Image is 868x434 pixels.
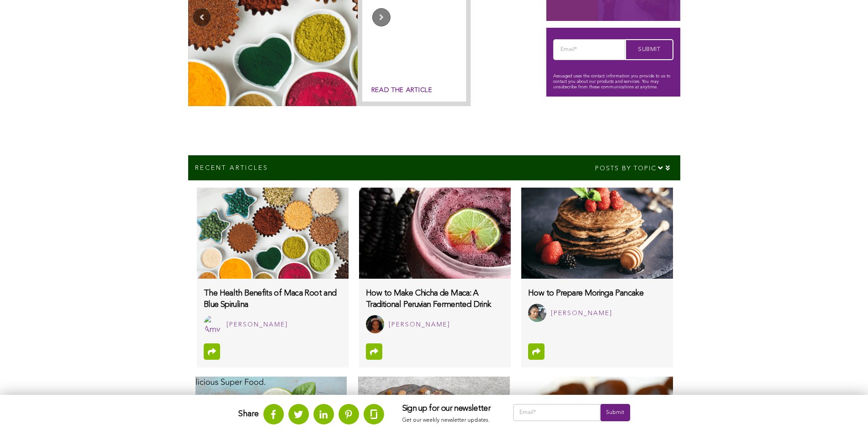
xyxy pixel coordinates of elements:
p: Assuaged uses the contact information you provide to us to contact you about our products and ser... [553,73,673,90]
strong: Share [238,410,259,418]
div: Posts by topic [588,155,680,180]
div: [PERSON_NAME] [226,319,288,331]
img: glassdoor.svg [370,409,377,419]
a: How to Make Chicha de Maca: A Traditional Peruvian Fermented Drink Ajane Tate [PERSON_NAME] [359,279,510,340]
input: Submit [625,39,673,60]
input: Email* [513,404,601,421]
img: Ajane Tate [366,315,384,333]
button: Previous [193,8,211,26]
h3: How to Make Chicha de Maca: A Traditional Peruvian Fermented Drink [366,288,503,311]
h3: Sign up for our newsletter [402,404,495,414]
p: Get our weekly newsletter updates. [402,416,495,426]
input: Email* [553,39,625,60]
img: Joy Okafor [528,304,546,322]
h3: How to Prepare Moringa Pancake [528,288,666,299]
a: The Health Benefits of Maca Root and Blue Spirulina Amy Keeler [PERSON_NAME] [197,279,348,340]
input: Submit [601,404,630,421]
div: [PERSON_NAME] [389,319,450,331]
div: [PERSON_NAME] [551,308,612,319]
img: the-health-benefits-of-maca-root-and-blue-spirulina [197,188,348,279]
img: Amy Keeler [204,315,222,333]
button: Next [372,8,390,26]
h3: The Health Benefits of Maca Root and Blue Spirulina [204,288,341,311]
a: How to Prepare Moringa Pancake Joy Okafor [PERSON_NAME] [521,279,673,329]
a: Read the article [371,86,432,95]
p: Recent Articles [195,163,268,172]
iframe: Chat Widget [822,390,868,434]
